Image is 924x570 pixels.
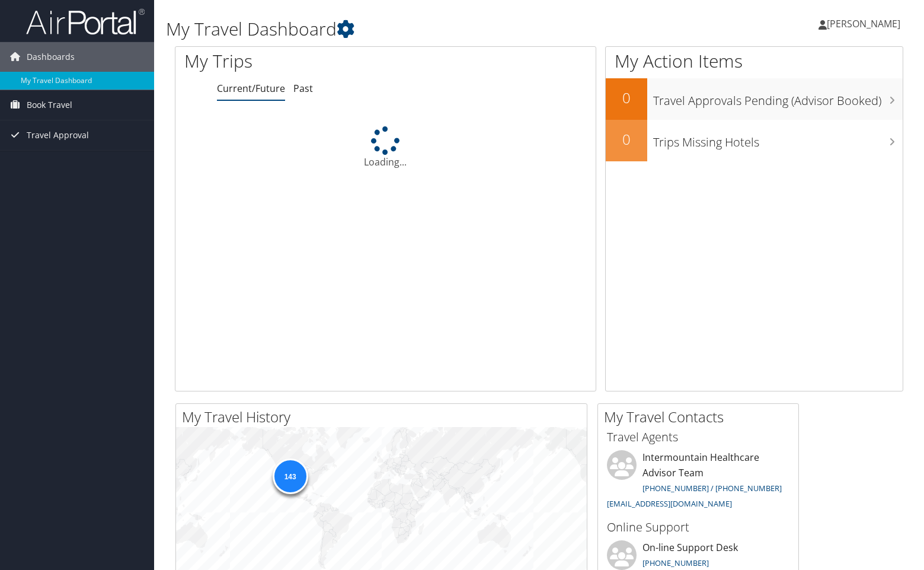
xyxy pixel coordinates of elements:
a: 0Travel Approvals Pending (Advisor Booked) [606,78,903,120]
div: Loading... [175,126,596,169]
h2: My Travel Contacts [604,407,798,427]
h3: Travel Agents [607,429,789,445]
h1: My Travel Dashboard [166,17,663,42]
a: [EMAIL_ADDRESS][DOMAIN_NAME] [607,498,732,509]
h1: My Action Items [606,49,903,74]
a: [PHONE_NUMBER] / [PHONE_NUMBER] [642,483,782,493]
h3: Trips Missing Hotels [653,128,903,151]
h3: Travel Approvals Pending (Advisor Booked) [653,87,903,109]
a: [PHONE_NUMBER] [642,558,709,568]
li: Intermountain Healthcare Advisor Team [601,450,795,514]
span: [PERSON_NAME] [827,17,900,30]
h1: My Trips [184,49,411,74]
a: Past [293,82,313,95]
span: Travel Approval [27,120,89,150]
a: [PERSON_NAME] [819,6,912,42]
h2: 0 [606,129,647,149]
span: Dashboards [27,42,75,72]
a: 0Trips Missing Hotels [606,120,903,161]
img: airportal-logo.png [26,8,145,36]
h2: 0 [606,88,647,108]
div: 143 [272,458,308,494]
a: Current/Future [217,82,285,95]
h2: My Travel History [182,407,587,427]
span: Book Travel [27,90,72,120]
h3: Online Support [607,519,789,536]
